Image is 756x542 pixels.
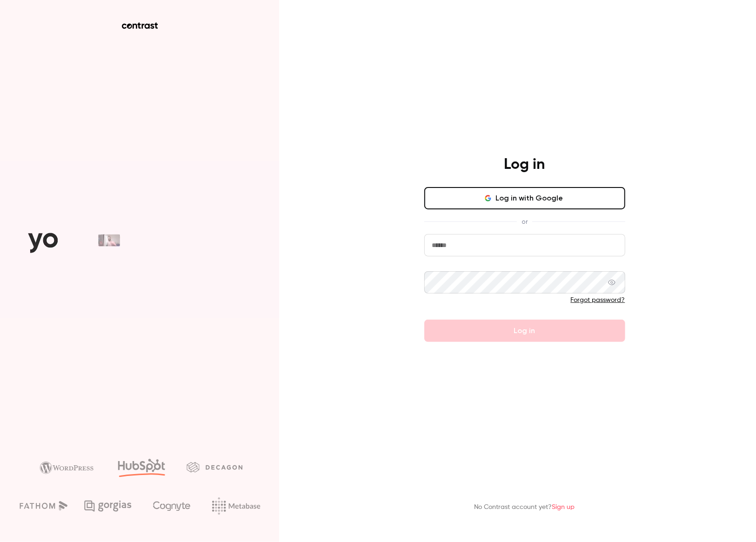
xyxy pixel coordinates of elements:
p: No Contrast account yet? [475,502,575,512]
h4: Log in [504,155,545,174]
keeper-lock: Open Keeper Popup [607,240,618,251]
a: Sign up [552,504,575,510]
span: or [517,217,532,227]
button: Log in with Google [424,187,625,209]
img: decagon [187,462,242,472]
a: Forgot password? [571,297,625,303]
